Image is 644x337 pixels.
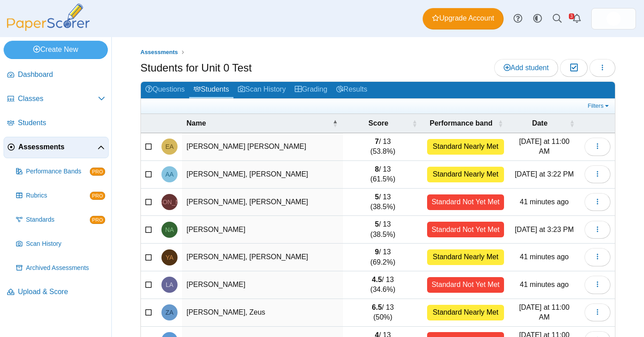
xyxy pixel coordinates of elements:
[606,12,621,26] span: Ken Marushige
[165,227,174,233] span: Natalie Alvarez
[18,94,98,104] span: Classes
[369,119,388,127] span: Score
[90,216,105,224] span: PRO
[343,161,423,189] td: / 13 (61.5%)
[375,165,379,173] b: 8
[182,133,343,161] td: [PERSON_NAME] [PERSON_NAME]
[498,114,503,133] span: Performance band : Activate to sort
[343,244,423,271] td: / 13 (69.2%)
[520,281,568,288] time: Sep 3, 2025 at 8:50 PM
[18,287,105,297] span: Upload & Score
[189,82,233,98] a: Students
[519,303,570,321] time: Sep 2, 2025 at 11:00 AM
[144,199,195,205] span: Javier Altamirano Guzman
[372,303,382,311] b: 6.5
[26,240,105,249] span: Scan History
[165,282,173,288] span: Lucas Appleton
[515,226,574,233] time: Aug 29, 2025 at 3:23 PM
[504,64,549,72] span: Add student
[343,133,423,161] td: / 13 (53.8%)
[567,9,587,29] a: Alerts
[515,170,574,178] time: Aug 29, 2025 at 3:22 PM
[427,277,504,293] div: Standard Not Yet Met
[26,167,90,176] span: Performance Bands
[18,118,105,128] span: Students
[165,254,174,261] span: Yaretzy Alvarez Lizalde
[26,215,90,224] span: Standards
[26,264,105,273] span: Archived Assessments
[427,249,504,265] div: Standard Nearly Met
[138,47,180,58] a: Assessments
[427,222,504,237] div: Standard Not Yet Met
[182,161,343,189] td: [PERSON_NAME], [PERSON_NAME]
[165,309,174,316] span: Zeus Arrizon Carrillo
[427,305,504,320] div: Standard Nearly Met
[90,168,105,176] span: PRO
[4,64,109,86] a: Dashboard
[290,82,332,98] a: Grading
[375,248,379,256] b: 9
[141,82,189,98] a: Questions
[520,198,568,206] time: Sep 3, 2025 at 8:50 PM
[375,138,379,145] b: 7
[494,59,558,77] a: Add student
[427,167,504,182] div: Standard Nearly Met
[182,216,343,244] td: [PERSON_NAME]
[4,41,108,59] a: Create New
[606,12,621,26] img: ps.uFc3u4uwrlKcDdGV
[4,137,109,158] a: Assessments
[13,233,109,255] a: Scan History
[182,244,343,271] td: [PERSON_NAME], [PERSON_NAME]
[585,101,613,110] a: Filters
[332,82,372,98] a: Results
[520,253,568,261] time: Sep 3, 2025 at 8:50 PM
[519,138,570,155] time: Sep 2, 2025 at 11:00 AM
[412,114,417,133] span: Score : Activate to sort
[233,82,290,98] a: Scan History
[13,161,109,182] a: Performance Bands PRO
[343,271,423,299] td: / 13 (34.6%)
[343,299,423,327] td: / 13 (50%)
[13,185,109,206] a: Rubrics PRO
[372,276,382,283] b: 4.5
[13,257,109,279] a: Archived Assessments
[332,114,338,133] span: Name : Activate to invert sorting
[591,8,636,29] a: ps.uFc3u4uwrlKcDdGV
[182,299,343,327] td: [PERSON_NAME], Zeus
[26,191,90,200] span: Rubrics
[140,49,178,55] span: Assessments
[4,113,109,134] a: Students
[343,216,423,244] td: / 13 (38.5%)
[90,192,105,200] span: PRO
[182,189,343,216] td: [PERSON_NAME], [PERSON_NAME]
[4,4,93,31] img: PaperScorer
[532,119,548,127] span: Date
[375,220,379,228] b: 5
[186,119,206,127] span: Name
[18,142,97,152] span: Assessments
[343,189,423,216] td: / 13 (38.5%)
[423,8,504,29] a: Upgrade Account
[375,193,379,201] b: 5
[432,13,494,23] span: Upgrade Account
[427,194,504,210] div: Standard Not Yet Met
[427,139,504,155] div: Standard Nearly Met
[4,88,109,110] a: Classes
[569,114,575,133] span: Date : Activate to sort
[4,282,109,303] a: Upload & Score
[4,25,93,32] a: PaperScorer
[18,70,105,80] span: Dashboard
[165,143,174,150] span: Eduardo Aguilar Negrete
[140,60,252,76] h1: Students for Unit 0 Test
[182,271,343,299] td: [PERSON_NAME]
[165,171,174,177] span: Arthuro Alatorre Chong
[430,119,492,127] span: Performance band
[13,209,109,231] a: Standards PRO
